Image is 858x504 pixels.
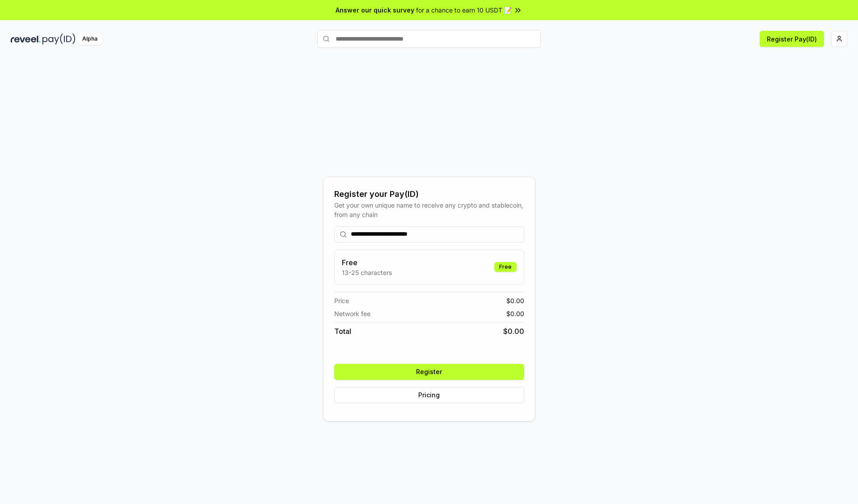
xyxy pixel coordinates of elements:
[416,5,512,15] span: for a chance to earn 10 USDT 📝
[334,188,524,200] div: Register your Pay(ID)
[334,296,349,305] span: Price
[77,33,102,45] div: Alpha
[334,309,370,318] span: Network fee
[334,200,524,219] div: Get your own unique name to receive any crypto and stablecoin, from any chain
[342,268,392,277] p: 13-25 characters
[506,309,524,318] span: $ 0.00
[494,262,517,272] div: Free
[11,33,41,45] img: reveel_dark
[503,326,524,337] span: $ 0.00
[506,296,524,305] span: $ 0.00
[336,5,414,15] span: Answer our quick survey
[334,364,524,380] button: Register
[342,257,392,268] h3: Free
[334,326,351,337] span: Total
[42,33,76,45] img: pay_id
[760,31,824,47] button: Register Pay(ID)
[334,387,524,403] button: Pricing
